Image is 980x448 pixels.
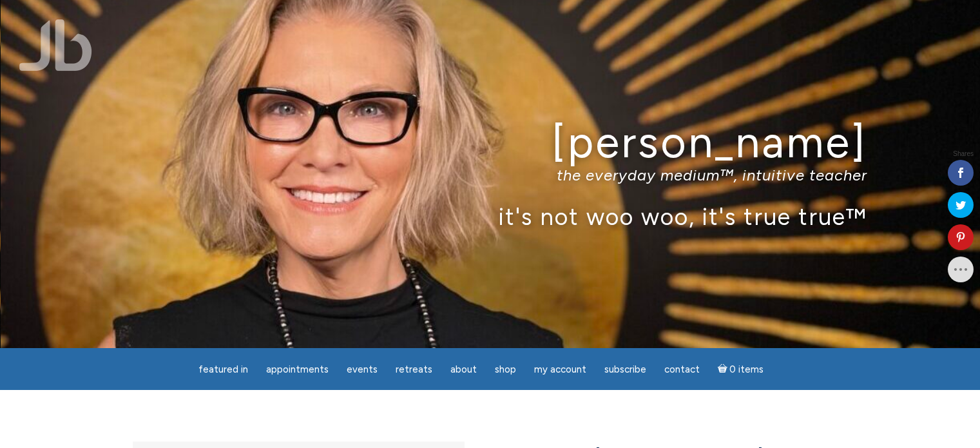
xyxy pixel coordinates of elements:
[534,364,586,375] span: My Account
[718,364,730,375] i: Cart
[396,364,432,375] span: Retreats
[487,357,524,382] a: Shop
[450,364,477,375] span: About
[953,151,974,157] span: Shares
[664,364,700,375] span: Contact
[258,357,336,382] a: Appointments
[19,19,92,71] img: Jamie Butler. The Everyday Medium
[604,364,646,375] span: Subscribe
[198,364,248,375] span: featured in
[113,118,867,166] h1: [PERSON_NAME]
[729,365,764,375] span: 0 items
[657,357,707,382] a: Contact
[710,356,772,382] a: Cart0 items
[113,166,867,184] p: the everyday medium™, intuitive teacher
[347,364,378,375] span: Events
[339,357,385,382] a: Events
[597,357,654,382] a: Subscribe
[443,357,485,382] a: About
[388,357,440,382] a: Retreats
[113,202,867,230] p: it's not woo woo, it's true true™
[495,364,516,375] span: Shop
[526,357,594,382] a: My Account
[191,357,256,382] a: featured in
[266,364,329,375] span: Appointments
